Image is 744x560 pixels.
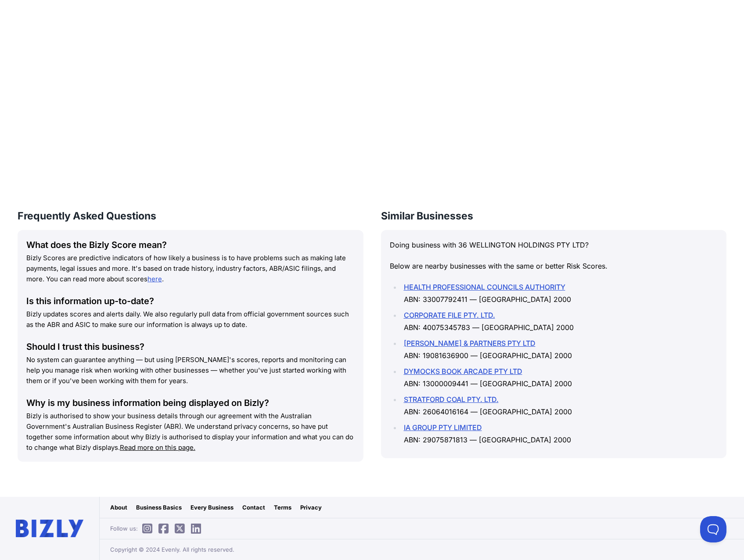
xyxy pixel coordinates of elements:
[381,209,727,223] h3: Similar Businesses
[401,393,718,418] li: ABN: 26064016164 — [GEOGRAPHIC_DATA] 2000
[401,421,718,446] li: ABN: 29075871813 — [GEOGRAPHIC_DATA] 2000
[401,281,718,305] li: ABN: 33007792411 — [GEOGRAPHIC_DATA] 2000
[26,309,355,330] p: Bizly updates scores and alerts daily. We also regularly pull data from official government sourc...
[404,367,522,376] a: DYMOCKS BOOK ARCADE PTY LTD
[26,295,355,307] div: Is this information up-to-date?
[120,443,195,452] a: Read more on this page.
[26,411,355,453] p: Bizly is authorised to show your business details through our agreement with the Australian Gover...
[18,209,363,223] h3: Frequently Asked Questions
[401,337,718,362] li: ABN: 19081636900 — [GEOGRAPHIC_DATA] 2000
[700,516,726,542] iframe: Toggle Customer Support
[110,524,205,533] span: Follow us:
[404,339,536,348] a: [PERSON_NAME] & PARTNERS PTY LTD
[401,365,718,390] li: ABN: 13000009441 — [GEOGRAPHIC_DATA] 2000
[26,397,355,409] div: Why is my business information being displayed on Bizly?
[26,253,355,284] p: Bizly Scores are predictive indicators of how likely a business is to have problems such as makin...
[242,503,265,512] a: Contact
[26,355,355,386] p: No system can guarantee anything — but using [PERSON_NAME]'s scores, reports and monitoring can h...
[401,309,718,334] li: ABN: 40075345783 — [GEOGRAPHIC_DATA] 2000
[26,341,355,353] div: Should I trust this business?
[147,275,162,283] a: here
[390,260,718,272] p: Below are nearby businesses with the same or better Risk Scores.
[110,545,234,554] span: Copyright © 2024 Evenly. All rights reserved.
[110,503,127,512] a: About
[136,503,182,512] a: Business Basics
[404,395,499,404] a: STRATFORD COAL PTY. LTD.
[300,503,322,512] a: Privacy
[26,239,355,251] div: What does the Bizly Score mean?
[190,503,234,512] a: Every Business
[404,283,565,291] a: HEALTH PROFESSIONAL COUNCILS AUTHORITY
[404,423,482,432] a: IA GROUP PTY LIMITED
[404,311,495,319] a: CORPORATE FILE PTY. LTD.
[390,239,718,251] p: Doing business with 36 WELLINGTON HOLDINGS PTY LTD?
[274,503,291,512] a: Terms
